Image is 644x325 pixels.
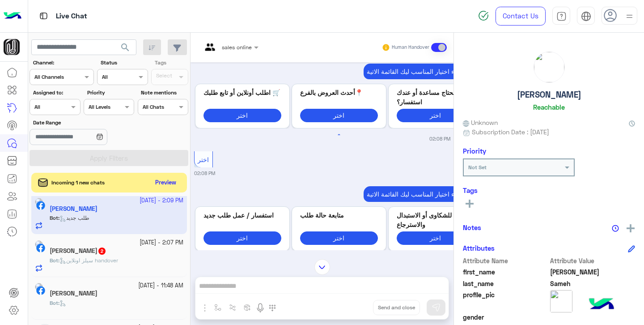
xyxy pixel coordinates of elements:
[624,11,635,22] img: profile
[140,239,183,247] small: [DATE] - 2:07 PM
[392,44,429,51] small: Human Handover
[33,59,93,67] label: Channel:
[98,248,106,255] span: 2
[33,89,79,97] label: Assigned to:
[550,279,636,288] span: Sameh
[463,147,486,155] h6: Priority
[50,257,59,264] b: :
[300,210,378,220] p: متابعة حالة طلب
[50,247,106,255] h5: Ahmed Adel
[468,164,487,171] b: Not Set
[364,186,484,202] p: 6/10/2025, 2:08 PM
[30,150,188,166] button: Apply Filters
[120,42,131,53] span: search
[222,44,252,51] span: sales online
[472,127,549,137] span: Subscription Date : [DATE]
[50,257,58,264] span: Bot
[397,210,475,230] p: للشكاوى أو الاستبدال والاسترجاع
[463,244,495,252] h6: Attributes
[50,299,58,306] span: Bot
[581,11,591,21] img: tab
[364,64,484,79] p: 6/10/2025, 2:08 PM
[429,135,450,142] small: 02:08 PM
[463,312,548,322] span: gender
[59,257,118,264] span: سيلز اونلاين handover
[35,240,43,248] img: picture
[335,131,343,140] button: 1 of 1
[300,88,378,97] p: 📍أحدث العروض بالفرع
[4,39,20,55] img: 102968075709091
[4,7,21,26] img: Logo
[314,259,330,275] img: scroll
[203,88,281,97] p: 🛒 اطلب أونلاين أو تابع طلبك
[552,7,570,26] a: tab
[38,10,49,21] img: tab
[550,256,636,265] span: Attribute Value
[397,231,475,244] button: اختر
[203,210,281,220] p: استفسار / عمل طلب جديد
[202,43,218,58] img: teams.png
[463,290,548,311] span: profile_pic
[50,290,97,297] h5: سامي ابو كريم
[533,103,565,111] h6: Reachable
[203,231,281,244] button: اختر
[463,256,548,265] span: Attribute Name
[300,231,378,244] button: اختر
[478,10,489,21] img: spinner
[36,286,45,295] img: Facebook
[612,225,619,232] img: notes
[517,90,581,100] h5: [PERSON_NAME]
[550,312,636,322] span: null
[198,156,209,163] span: اختر
[101,59,147,67] label: Status
[35,283,43,291] img: picture
[36,244,45,252] img: Facebook
[397,109,475,122] button: اختر
[397,88,475,107] p: 💡 محتاج مساعدة أو عندك استفسار؟
[203,109,281,122] button: اختر
[194,170,215,177] small: 02:08 PM
[463,223,481,231] h6: Notes
[300,109,378,122] button: اختر
[114,39,136,59] button: search
[586,289,617,321] img: hulul-logo.png
[87,89,133,97] label: Priority
[373,300,420,315] button: Send and close
[141,89,187,97] label: Note mentions
[138,282,183,290] small: [DATE] - 11:48 AM
[463,186,635,194] h6: Tags
[550,267,636,277] span: Ali
[463,118,498,127] span: Unknown
[51,179,105,187] span: Incoming 1 new chats
[556,11,567,21] img: tab
[152,176,180,189] button: Preview
[496,7,546,26] a: Contact Us
[33,119,133,127] label: Date Range
[56,10,87,22] p: Live Chat
[627,224,635,232] img: add
[50,299,59,306] b: :
[463,279,548,288] span: last_name
[534,52,564,82] img: picture
[550,290,572,312] img: picture
[463,267,548,277] span: first_name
